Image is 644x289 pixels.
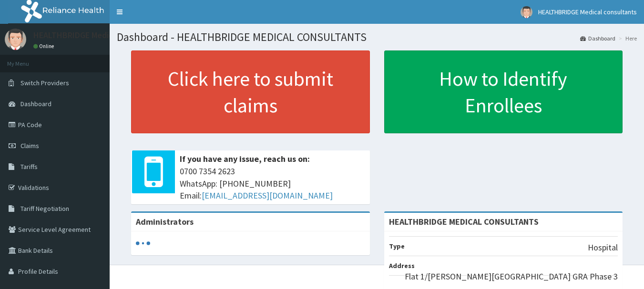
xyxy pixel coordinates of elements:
svg: audio-loading [136,236,150,250]
strong: HEALTHBRIDGE MEDICAL CONSULTANTS [389,216,539,227]
a: Online [33,43,56,50]
li: Here [616,34,637,42]
span: Tariff Negotiation [20,204,69,213]
a: Click here to submit claims [131,50,370,133]
span: 0700 7354 2623 WhatsApp: [PHONE_NUMBER] Email: [180,165,365,202]
span: Claims [20,141,39,150]
p: HEALTHBRIDGE Medical consultants [33,31,166,40]
b: Type [389,242,405,250]
span: Tariffs [20,162,38,171]
span: HEALTHBRIDGE Medical consultants [538,8,637,16]
a: Dashboard [580,34,615,42]
img: User Image [5,29,26,50]
p: Hospital [588,241,618,254]
a: How to Identify Enrollees [384,50,623,133]
a: [EMAIL_ADDRESS][DOMAIN_NAME] [202,190,333,201]
b: Address [389,261,415,270]
span: Switch Providers [20,79,69,87]
p: Flat 1/[PERSON_NAME][GEOGRAPHIC_DATA] GRA Phase 3 [405,270,618,283]
h1: Dashboard - HEALTHBRIDGE MEDICAL CONSULTANTS [117,31,637,43]
img: User Image [521,6,532,18]
b: If you have any issue, reach us on: [180,153,310,164]
b: Administrators [136,216,194,227]
span: Dashboard [20,100,51,108]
